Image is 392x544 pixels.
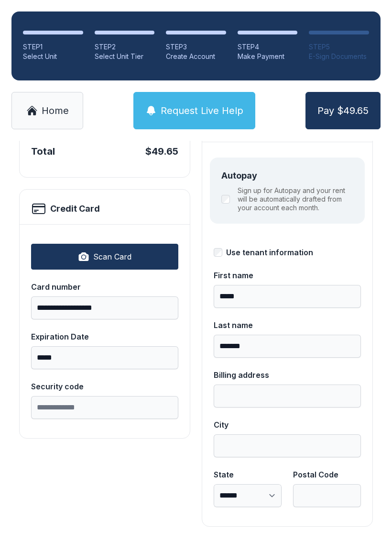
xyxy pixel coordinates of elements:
div: Total [31,145,55,158]
input: First name [214,285,361,308]
div: STEP 2 [95,42,155,52]
input: Expiration Date [31,346,178,369]
label: Sign up for Autopay and your rent will be automatically drafted from your account each month. [238,186,353,212]
div: Create Account [166,52,226,61]
input: Security code [31,396,178,419]
div: Card number [31,281,178,293]
span: Scan Card [93,251,131,262]
div: Billing address [214,369,361,381]
span: Request Live Help [161,104,243,117]
select: State [214,484,282,507]
div: Security code [31,381,178,392]
div: STEP 4 [238,42,298,52]
div: Select Unit Tier [95,52,155,61]
div: Autopay [221,169,353,182]
div: First name [214,270,361,281]
div: City [214,419,361,431]
input: Card number [31,296,178,319]
div: Postal Code [293,469,361,480]
div: Select Unit [23,52,83,61]
input: City [214,434,361,457]
div: Last name [214,319,361,331]
span: Pay $49.65 [317,104,369,117]
input: Postal Code [293,484,361,507]
div: $49.65 [145,145,178,158]
input: Billing address [214,385,361,408]
div: STEP 5 [309,42,369,52]
input: Last name [214,335,361,358]
div: State [214,469,282,480]
div: STEP 1 [23,42,83,52]
span: Home [42,104,69,117]
div: Expiration Date [31,331,178,342]
div: Make Payment [238,52,298,61]
div: Use tenant information [226,247,313,258]
div: E-Sign Documents [309,52,369,61]
div: STEP 3 [166,42,226,52]
h2: Credit Card [50,202,100,215]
